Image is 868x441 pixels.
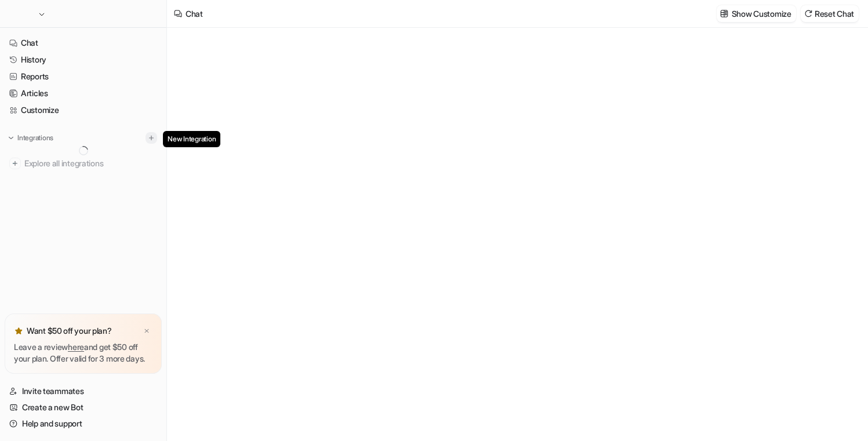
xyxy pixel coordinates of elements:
a: History [5,52,162,68]
button: Integrations [5,132,57,144]
img: reset [804,9,812,18]
span: Explore all integrations [24,154,157,173]
img: expand menu [7,134,15,142]
a: Customize [5,102,162,118]
a: Create a new Bot [5,399,162,416]
a: Reports [5,68,162,85]
a: Articles [5,85,162,101]
a: Chat [5,35,162,51]
div: Chat [186,8,203,20]
a: Invite teammates [5,383,162,399]
p: Show Customize [732,8,791,20]
a: Help and support [5,416,162,432]
img: x [143,327,150,335]
button: Reset Chat [801,5,859,22]
img: menu_add.svg [147,134,155,142]
img: customize [720,9,728,18]
span: New Integration [163,131,220,147]
img: explore all integrations [9,158,21,169]
a: Explore all integrations [5,155,162,172]
button: Show Customize [717,5,796,22]
p: Leave a review and get $50 off your plan. Offer valid for 3 more days. [14,341,152,365]
p: Integrations [17,133,53,143]
a: here [68,342,84,352]
p: Want $50 off your plan? [27,325,112,337]
img: star [14,326,23,336]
